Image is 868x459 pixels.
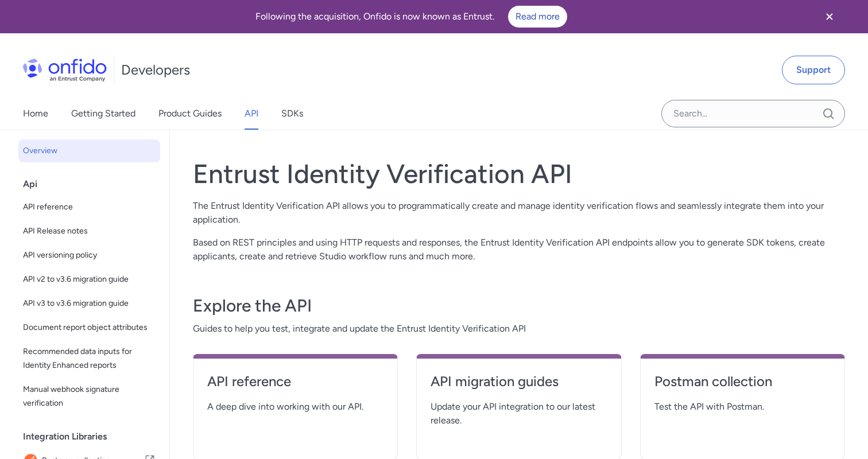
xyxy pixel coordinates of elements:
[193,158,845,190] h1: Entrust Identity Verification API
[71,98,135,130] a: Getting Started
[207,372,383,400] a: API reference
[18,220,160,243] a: API Release notes
[193,322,845,336] span: Guides to help you test, integrate and update the Entrust Identity Verification API
[193,236,845,263] p: Based on REST principles and using HTTP requests and responses, the Entrust Identity Verification...
[193,199,845,227] p: The Entrust Identity Verification API allows you to programmatically create and manage identity v...
[431,400,607,427] span: Update your API integration to our latest release.
[654,372,831,391] h4: Postman collection
[18,378,160,415] a: Manual webhook signature verification
[431,372,607,400] a: API migration guides
[508,6,567,28] a: Read more
[23,297,156,310] span: API v3 to v3.6 migration guide
[23,345,156,372] span: Recommended data inputs for Identity Enhanced reports
[782,56,845,84] a: Support
[23,321,156,334] span: Document report object attributes
[18,244,160,267] a: API versioning policy
[193,294,845,317] h3: Explore the API
[23,98,48,130] a: Home
[207,372,383,391] h4: API reference
[654,372,831,400] a: Postman collection
[23,144,156,158] span: Overview
[18,139,160,162] a: Overview
[18,292,160,315] a: API v3 to v3.6 migration guide
[23,224,156,238] span: API Release notes
[158,98,222,130] a: Product Guides
[23,425,165,448] div: Integration Libraries
[121,61,190,79] h1: Developers
[23,200,156,214] span: API reference
[823,10,836,24] svg: Close banner
[23,173,165,196] div: Api
[18,268,160,291] a: API v2 to v3.6 migration guide
[654,400,831,414] span: Test the API with Postman.
[808,2,851,31] button: Close banner
[14,6,808,28] div: Following the acquisition, Onfido is now known as Entrust.
[281,98,303,130] a: SDKs
[18,196,160,219] a: API reference
[23,273,156,286] span: API v2 to v3.6 migration guide
[661,100,845,127] input: Onfido search input field
[18,316,160,339] a: Document report object attributes
[431,372,607,391] h4: API migration guides
[23,59,107,81] img: Onfido Logo
[245,98,258,130] a: API
[18,340,160,377] a: Recommended data inputs for Identity Enhanced reports
[23,248,156,262] span: API versioning policy
[23,383,156,410] span: Manual webhook signature verification
[207,400,383,414] span: A deep dive into working with our API.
